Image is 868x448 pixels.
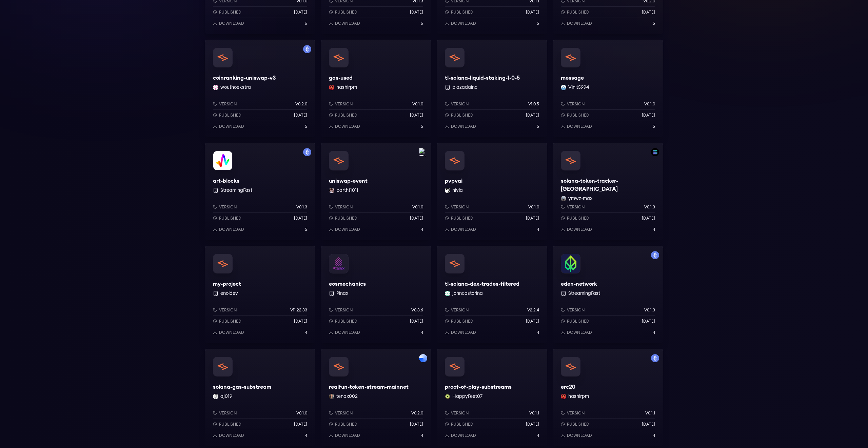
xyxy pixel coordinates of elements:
p: Download [219,21,244,26]
a: Filter by mainnet networkcoinranking-uniswap-v3coinranking-uniswap-v3wouthoekstra wouthoekstraVer... [205,40,315,137]
p: Published [567,9,589,15]
p: [DATE] [642,9,655,15]
p: Published [219,113,241,118]
p: v0.1.3 [296,204,307,210]
p: v0.2.0 [411,410,423,416]
p: Version [451,204,469,210]
img: Filter by mainnet network [651,251,659,259]
p: v1.0.5 [528,101,539,107]
p: Published [451,319,473,324]
p: Download [219,124,244,129]
p: 4 [305,433,307,438]
p: 4 [653,330,655,335]
p: [DATE] [526,9,539,15]
p: v0.1.1 [645,410,655,416]
p: Download [335,227,360,232]
img: Filter by mainnet network [303,148,311,156]
a: Filter by mainnet networkerc20erc20hashirpm hashirpmVersionv0.1.1Published[DATE]Download4 [553,349,663,446]
p: 4 [421,330,423,335]
a: tl-solana-liquid-staking-1-0-5tl-solana-liquid-staking-1-0-5 piazadaincVersionv1.0.5Published[DAT... [437,40,547,137]
p: v0.1.1 [529,410,539,416]
p: 4 [305,330,307,335]
p: Download [567,21,592,26]
p: Version [335,204,353,210]
p: Version [335,307,353,313]
a: gas-usedgas-usedhashirpm hashirpmVersionv0.1.0Published[DATE]Download5 [321,40,431,137]
p: Version [451,307,469,313]
p: [DATE] [526,113,539,118]
p: [DATE] [526,422,539,427]
a: messagemessageVinit5994 Vinit5994Versionv0.1.0Published[DATE]Download5 [553,40,663,137]
p: [DATE] [294,422,307,427]
button: aj019 [220,393,232,400]
p: Download [451,330,476,335]
button: ymwz-max [568,195,592,202]
p: v0.1.0 [644,101,655,107]
button: tenax002 [336,393,358,400]
p: Published [219,216,241,221]
p: v0.1.3 [644,204,655,210]
p: Published [567,113,589,118]
p: Published [219,9,241,15]
p: v0.3.6 [411,307,423,313]
p: [DATE] [410,113,423,118]
p: 5 [421,124,423,129]
p: Published [335,422,357,427]
img: Filter by base network [419,354,427,362]
p: [DATE] [642,422,655,427]
p: Version [567,204,585,210]
p: Published [567,319,589,324]
p: Version [451,101,469,107]
p: [DATE] [642,113,655,118]
p: 5 [537,124,539,129]
p: 5 [653,21,655,26]
p: v0.1.0 [528,204,539,210]
p: Published [335,216,357,221]
p: Version [567,307,585,313]
p: 4 [421,433,423,438]
img: Filter by mainnet network [651,354,659,362]
p: 4 [537,433,539,438]
p: Published [335,319,357,324]
button: HappyFeet07 [452,393,482,400]
p: Published [219,422,241,427]
p: Version [219,101,237,107]
p: Download [335,330,360,335]
p: Download [451,21,476,26]
p: [DATE] [642,216,655,221]
p: [DATE] [410,319,423,324]
p: Download [451,124,476,129]
p: [DATE] [642,319,655,324]
p: Published [567,216,589,221]
p: v0.1.0 [412,204,423,210]
button: partht1011 [336,187,358,194]
p: [DATE] [294,9,307,15]
p: Download [567,433,592,438]
p: Download [219,227,244,232]
p: v0.1.0 [412,101,423,107]
p: Download [567,124,592,129]
button: wouthoekstra [220,84,251,91]
button: StreamingFast [220,187,252,194]
p: Version [335,101,353,107]
p: [DATE] [526,216,539,221]
button: piazadainc [452,84,477,91]
p: v11.22.33 [290,307,307,313]
p: v0.1.3 [644,307,655,313]
p: 4 [537,227,539,232]
p: Version [567,410,585,416]
p: Published [567,422,589,427]
button: Vinit5994 [568,84,589,91]
p: Published [451,113,473,118]
p: Version [335,410,353,416]
p: [DATE] [294,113,307,118]
p: Download [219,433,244,438]
p: Version [219,204,237,210]
p: v2.2.4 [527,307,539,313]
p: Published [219,319,241,324]
p: Download [335,433,360,438]
a: Filter by mainnet networkart-blocksart-blocks StreamingFastVersionv0.1.3Published[DATE]Download5 [205,143,315,240]
p: [DATE] [294,319,307,324]
p: Version [451,410,469,416]
a: Filter by mainnet networkeden-networkeden-network StreamingFastVersionv0.1.3Published[DATE]Download4 [553,246,663,343]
